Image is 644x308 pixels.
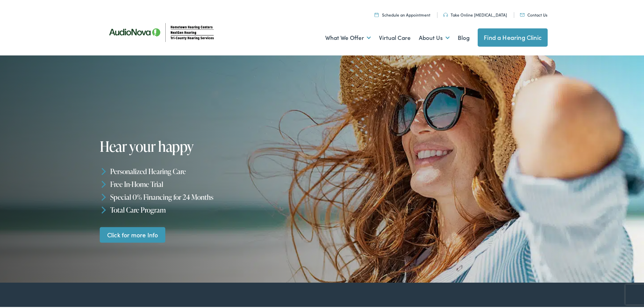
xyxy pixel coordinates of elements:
img: utility icon [443,11,448,16]
img: utility icon [520,12,525,15]
li: Personalized Hearing Care [100,164,325,176]
a: What We Offer [325,24,371,49]
a: About Us [419,24,450,49]
a: Virtual Care [379,24,411,49]
a: Blog [458,24,470,49]
img: utility icon [375,11,379,16]
h1: Hear your happy [100,137,305,153]
a: Schedule an Appointment [375,10,430,16]
li: Special 0% Financing for 24 Months [100,189,325,202]
a: Click for more Info [100,226,165,241]
a: Take Online [MEDICAL_DATA] [443,10,507,16]
li: Total Care Program [100,202,325,215]
a: Contact Us [520,10,547,16]
li: Free In-Home Trial [100,176,325,189]
a: Find a Hearing Clinic [478,27,548,45]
